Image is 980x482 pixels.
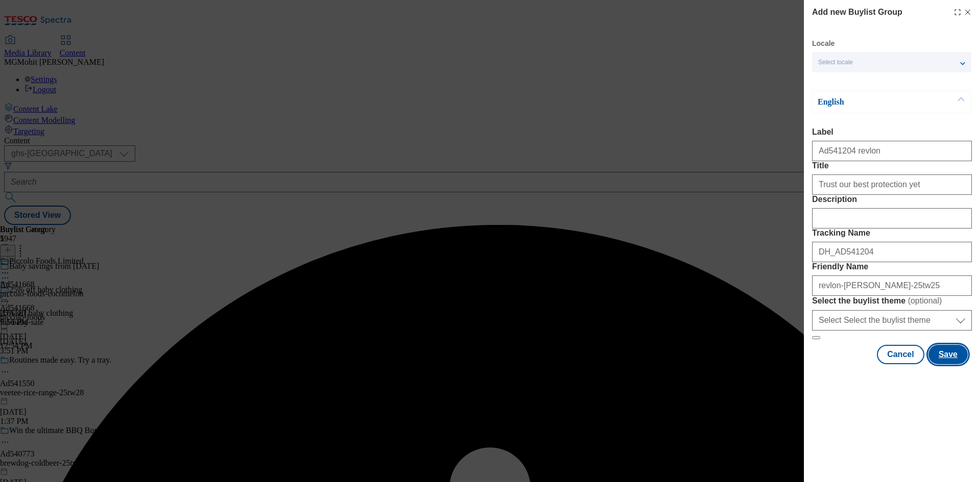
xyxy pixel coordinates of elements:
p: English [818,97,925,107]
input: Enter Friendly Name [812,275,972,296]
label: Description [812,195,972,204]
label: Locale [812,41,835,46]
label: Select the buylist theme [812,296,972,306]
label: Tracking Name [812,229,972,238]
label: Friendly Name [812,262,972,271]
label: Label [812,128,972,137]
span: ( optional ) [908,296,942,305]
input: Enter Title [812,174,972,195]
input: Enter Description [812,208,972,229]
input: Enter Tracking Name [812,242,972,262]
button: Select locale [812,52,971,72]
button: Save [928,345,968,364]
span: Select locale [818,59,853,66]
input: Enter Label [812,141,972,161]
h4: Add new Buylist Group [812,6,902,18]
button: Cancel [877,345,924,364]
label: Title [812,161,972,170]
